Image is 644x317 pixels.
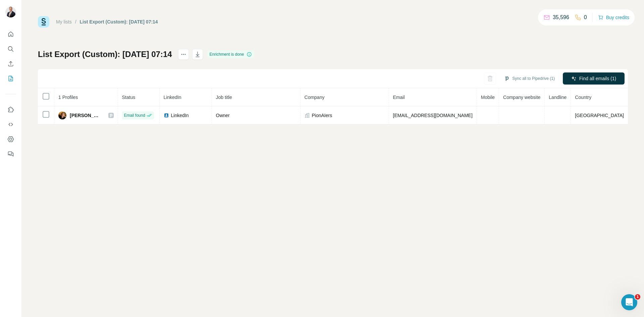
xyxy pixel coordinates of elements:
button: Sync all to Pipedrive (1) [499,73,559,84]
button: My lists [5,72,16,85]
p: 35,596 [553,13,569,21]
img: Avatar [58,111,66,119]
button: Quick start [5,28,16,40]
span: 1 Profiles [58,95,78,100]
span: Company website [503,95,540,100]
span: Email found [124,112,145,118]
span: Mobile [481,95,495,100]
button: Feedback [5,148,16,160]
h1: List Export (Custom): [DATE] 07:14 [38,49,172,60]
button: Buy credits [598,13,629,22]
span: Owner [216,113,230,118]
li: / [75,18,76,25]
span: [EMAIL_ADDRESS][DOMAIN_NAME] [393,113,473,118]
span: [GEOGRAPHIC_DATA] [575,113,624,118]
img: Surfe Logo [38,16,49,28]
button: Dashboard [5,133,16,145]
p: 0 [584,13,587,21]
span: Company [305,95,325,100]
button: Find all emails (1) [563,72,625,85]
button: Enrich CSV [5,58,16,70]
button: actions [178,49,189,60]
span: LinkedIn [164,95,181,100]
span: [PERSON_NAME] [70,112,102,119]
div: List Export (Custom): [DATE] 07:14 [80,18,158,25]
span: Email [393,95,405,100]
button: Search [5,43,16,55]
a: My lists [56,19,72,24]
button: Use Surfe on LinkedIn [5,104,16,116]
img: LinkedIn logo [164,113,169,118]
div: Enrichment is done [208,50,254,58]
button: Use Surfe API [5,118,16,130]
span: 1 [635,294,640,300]
span: LinkedIn [171,112,189,119]
span: Status [122,95,136,100]
iframe: Intercom live chat [621,294,637,310]
span: Job title [216,95,232,100]
img: Avatar [5,7,16,17]
span: Country [575,95,591,100]
span: Find all emails (1) [579,75,616,82]
span: Landline [549,95,567,100]
span: PionAIers [312,112,332,119]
